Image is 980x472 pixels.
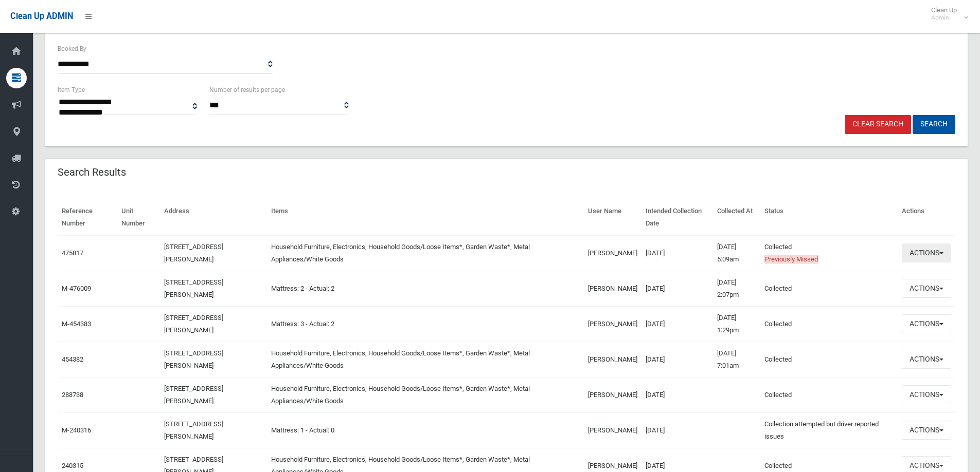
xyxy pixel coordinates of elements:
th: Collected At [713,200,760,235]
td: [DATE] [642,235,712,271]
button: Actions [902,350,951,369]
td: Mattress: 3 - Actual: 2 [267,306,584,342]
td: [DATE] 5:09am [713,235,760,271]
td: [DATE] 7:01am [713,342,760,377]
th: Actions [898,200,955,235]
td: [DATE] [642,377,712,412]
th: Address [160,200,268,235]
a: [STREET_ADDRESS][PERSON_NAME] [164,278,223,298]
th: Intended Collection Date [642,200,712,235]
span: Previously Missed [764,255,818,263]
td: Household Furniture, Electronics, Household Goods/Loose Items*, Garden Waste*, Metal Appliances/W... [267,235,584,271]
a: Clear Search [845,115,911,134]
td: Collected [760,235,898,271]
button: Actions [902,314,951,333]
td: Collected [760,342,898,377]
td: [PERSON_NAME] [584,235,642,271]
a: [STREET_ADDRESS][PERSON_NAME] [164,314,223,334]
td: Collected [760,377,898,412]
a: 288738 [62,391,83,399]
td: [DATE] 1:29pm [713,306,760,342]
th: Reference Number [58,200,117,235]
a: [STREET_ADDRESS][PERSON_NAME] [164,243,223,263]
td: Collected [760,271,898,306]
td: Mattress: 1 - Actual: 0 [267,412,584,448]
a: M-476009 [62,285,91,292]
td: Household Furniture, Electronics, Household Goods/Loose Items*, Garden Waste*, Metal Appliances/W... [267,377,584,412]
button: Actions [902,421,951,440]
label: Number of results per page [209,84,285,96]
span: Clean Up ADMIN [10,11,73,21]
td: [DATE] 2:07pm [713,271,760,306]
a: M-454383 [62,320,91,328]
td: [DATE] [642,271,712,306]
td: [DATE] [642,306,712,342]
td: [DATE] [642,412,712,448]
th: Unit Number [117,200,160,235]
button: Actions [902,243,951,262]
td: Collection attempted but driver reported issues [760,412,898,448]
label: Booked By [58,43,86,54]
th: User Name [584,200,642,235]
a: 475817 [62,249,83,257]
td: Mattress: 2 - Actual: 2 [267,271,584,306]
td: Household Furniture, Electronics, Household Goods/Loose Items*, Garden Waste*, Metal Appliances/W... [267,342,584,377]
button: Search [913,115,955,134]
a: [STREET_ADDRESS][PERSON_NAME] [164,420,223,440]
a: [STREET_ADDRESS][PERSON_NAME] [164,349,223,369]
small: Admin [931,14,957,22]
a: M-240316 [62,426,91,434]
label: Item Type [58,84,85,96]
th: Items [267,200,584,235]
a: 240315 [62,462,83,469]
td: Collected [760,306,898,342]
header: Search Results [45,162,138,182]
td: [PERSON_NAME] [584,412,642,448]
td: [DATE] [642,342,712,377]
button: Actions [902,385,951,404]
button: Actions [902,279,951,298]
a: 454382 [62,355,83,363]
td: [PERSON_NAME] [584,306,642,342]
td: [PERSON_NAME] [584,342,642,377]
td: [PERSON_NAME] [584,377,642,412]
a: [STREET_ADDRESS][PERSON_NAME] [164,385,223,405]
th: Status [760,200,898,235]
span: Clean Up [926,6,967,22]
td: [PERSON_NAME] [584,271,642,306]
